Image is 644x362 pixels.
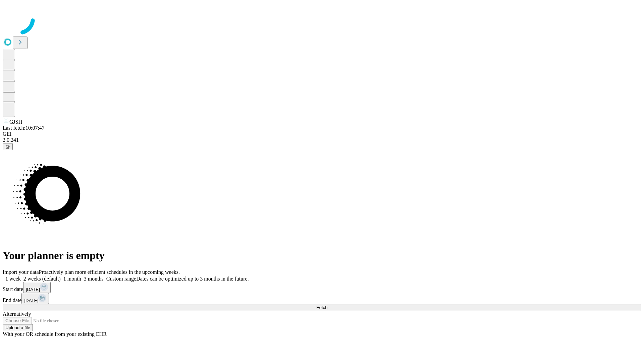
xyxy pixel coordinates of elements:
[23,282,51,293] button: [DATE]
[24,298,38,303] span: [DATE]
[3,249,641,262] h1: Your planner is empty
[3,304,641,311] button: Fetch
[3,143,13,150] button: @
[106,276,136,282] span: Custom range
[84,276,104,282] span: 3 months
[3,269,39,275] span: Import your data
[5,276,21,282] span: 1 week
[5,144,10,149] span: @
[3,137,641,143] div: 2.0.241
[316,305,327,310] span: Fetch
[9,119,22,125] span: GJSH
[26,287,40,292] span: [DATE]
[3,293,641,304] div: End date
[3,282,641,293] div: Start date
[3,324,33,331] button: Upload a file
[39,269,180,275] span: Proactively plan more efficient schedules in the upcoming weeks.
[3,331,107,337] span: With your OR schedule from your existing EHR
[63,276,81,282] span: 1 month
[3,311,31,317] span: Alternatively
[3,125,45,131] span: Last fetch: 10:07:47
[136,276,249,282] span: Dates can be optimized up to 3 months in the future.
[23,276,61,282] span: 2 weeks (default)
[21,293,49,304] button: [DATE]
[3,131,641,137] div: GEI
